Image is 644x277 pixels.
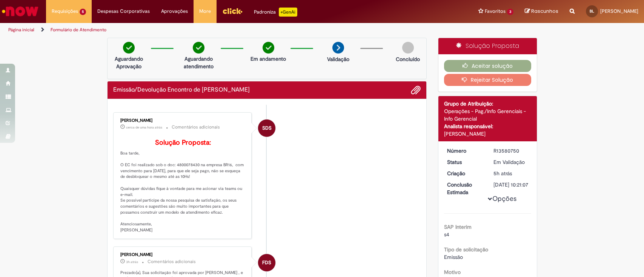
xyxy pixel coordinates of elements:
[52,8,78,15] span: Requisições
[444,107,531,122] div: Operações - Pag./Info Gerenciais - Info Gerencial
[126,260,138,264] span: 3h atrás
[485,8,506,15] span: Favoritos
[441,158,488,166] dt: Status
[507,9,513,15] span: 3
[279,8,297,17] p: +GenAi
[438,38,537,54] div: Solução Proposta
[120,253,246,257] div: [PERSON_NAME]
[113,87,250,93] h2: Emissão/Devolução Encontro de Contas Fornecedor Histórico de tíquete
[441,181,488,196] dt: Conclusão Estimada
[1,4,40,19] img: ServiceNow
[444,223,472,230] b: SAP Interim
[80,9,86,15] span: 5
[6,23,424,37] ul: Trilhas de página
[444,269,461,275] b: Motivo
[493,170,512,177] span: 5h atrás
[444,74,531,86] button: Rejeitar Solução
[531,8,558,15] span: Rascunhos
[251,55,286,63] p: Em andamento
[493,170,512,177] time: 30/09/2025 11:06:20
[444,130,531,138] div: [PERSON_NAME]
[493,147,529,155] div: R13580750
[444,231,449,238] span: s4
[8,27,34,33] a: Página inicial
[120,139,246,233] p: Boa tarde, O EC foi realizado sob o doc: 4800078430 na empresa BR16, com vencimento para [DATE], ...
[262,119,272,137] span: SDS
[254,8,297,17] div: Padroniza
[155,138,211,147] b: Solução Proposta:
[493,170,529,177] div: 30/09/2025 11:06:20
[258,119,275,137] div: Sabrina Da Silva Oliveira
[126,125,162,130] span: cerca de uma hora atrás
[402,42,414,54] img: img-circle-grey.png
[441,170,488,177] dt: Criação
[441,147,488,155] dt: Número
[411,85,421,95] button: Adicionar anexos
[327,55,349,63] p: Validação
[525,8,558,15] a: Rascunhos
[148,259,196,265] small: Comentários adicionais
[444,100,531,107] div: Grupo de Atribuição:
[332,42,344,54] img: arrow-next.png
[444,122,531,130] div: Analista responsável:
[263,42,274,54] img: check-circle-green.png
[444,246,488,253] b: Tipo de solicitação
[126,260,138,264] time: 30/09/2025 12:57:41
[222,5,243,17] img: click_logo_yellow_360x200.png
[161,8,188,15] span: Aprovações
[111,55,147,70] p: Aguardando Aprovação
[193,42,204,54] img: check-circle-green.png
[258,254,275,271] div: Francisco De Souza Nunes Junior
[444,60,531,72] button: Aceitar solução
[172,124,220,130] small: Comentários adicionais
[262,254,271,272] span: FDS
[493,158,529,166] div: Em Validação
[590,9,594,14] span: BL
[600,8,638,14] span: [PERSON_NAME]
[396,55,420,63] p: Concluído
[51,27,106,33] a: Formulário de Atendimento
[180,55,217,70] p: Aguardando atendimento
[97,8,150,15] span: Despesas Corporativas
[120,118,246,123] div: [PERSON_NAME]
[123,42,135,54] img: check-circle-green.png
[444,254,463,260] span: Emissão
[199,8,211,15] span: More
[493,181,529,188] div: [DATE] 10:21:07
[126,125,162,130] time: 30/09/2025 14:51:56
